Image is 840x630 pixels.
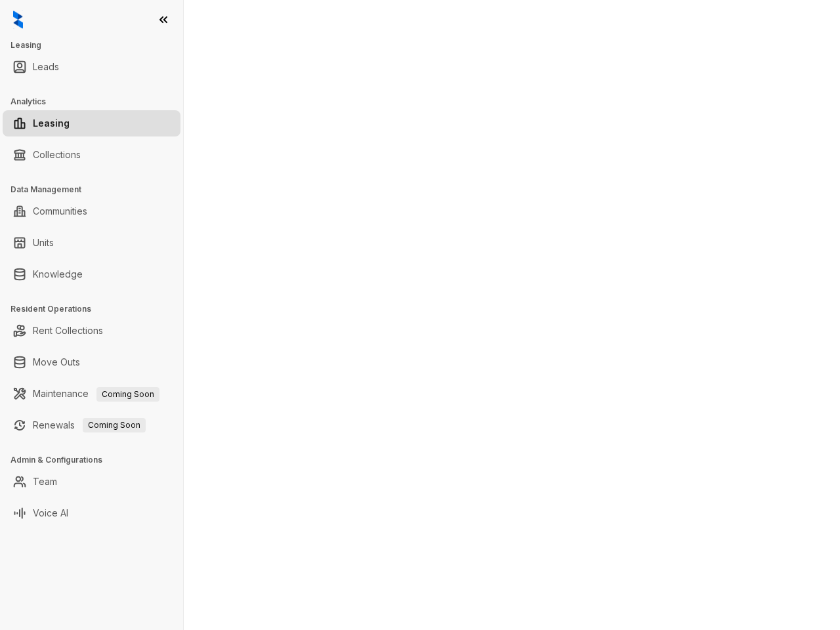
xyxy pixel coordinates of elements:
[3,198,180,224] li: Communities
[33,54,59,80] a: Leads
[33,230,54,256] a: Units
[10,184,183,196] h3: Data Management
[10,96,183,108] h3: Analytics
[13,10,23,29] img: logo
[3,54,180,80] li: Leads
[96,387,159,402] span: Coming Soon
[10,303,183,315] h3: Resident Operations
[3,412,180,438] li: Renewals
[3,318,180,344] li: Rent Collections
[10,39,183,51] h3: Leasing
[3,142,180,168] li: Collections
[33,261,83,287] a: Knowledge
[3,469,180,495] li: Team
[33,349,80,375] a: Move Outs
[3,381,180,407] li: Maintenance
[33,198,87,224] a: Communities
[10,454,183,466] h3: Admin & Configurations
[33,412,146,438] a: RenewalsComing Soon
[83,418,146,432] span: Coming Soon
[33,500,68,526] a: Voice AI
[3,110,180,136] li: Leasing
[3,500,180,526] li: Voice AI
[3,230,180,256] li: Units
[33,318,103,344] a: Rent Collections
[33,110,70,136] a: Leasing
[3,349,180,375] li: Move Outs
[3,261,180,287] li: Knowledge
[33,142,81,168] a: Collections
[33,469,57,495] a: Team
